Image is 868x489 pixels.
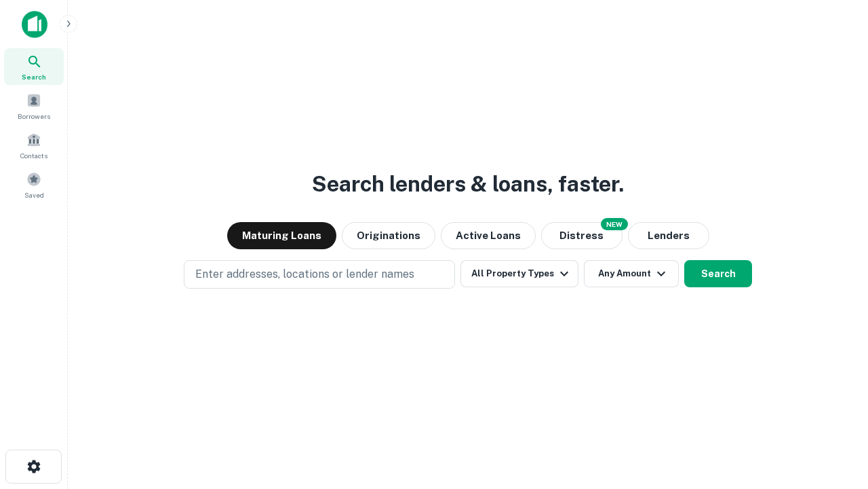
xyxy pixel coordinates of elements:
[18,111,50,122] span: Borrowers
[195,266,414,283] p: Enter addresses, locations or lender names
[584,260,679,287] button: Any Amount
[601,218,628,230] div: NEW
[460,260,578,287] button: All Property Types
[4,48,64,85] a: Search
[4,166,64,203] a: Saved
[227,222,336,249] button: Maturing Loans
[441,222,536,249] button: Active Loans
[628,222,709,249] button: Lenders
[24,189,44,200] span: Saved
[342,222,435,249] button: Originations
[20,150,47,161] span: Contacts
[312,168,624,200] h3: Search lenders & loans, faster.
[800,380,868,446] iframe: Chat Widget
[4,127,64,164] a: Contacts
[684,260,752,287] button: Search
[22,11,47,38] img: capitalize-icon.png
[541,222,623,249] button: Search distressed loans with lien and other non-mortgage details.
[184,260,455,289] button: Enter addresses, locations or lender names
[22,71,46,82] span: Search
[4,88,64,124] a: Borrowers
